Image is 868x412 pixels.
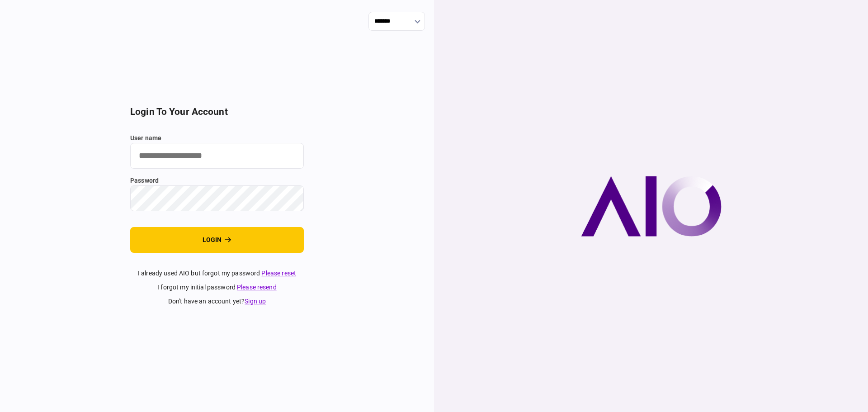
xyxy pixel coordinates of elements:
[130,106,304,118] h2: login to your account
[581,176,722,237] img: AIO company logo
[130,185,304,211] input: password
[130,269,304,278] div: I already used AIO but forgot my password
[130,176,304,185] label: password
[130,283,304,292] div: I forgot my initial password
[245,298,266,305] a: Sign up
[237,284,277,291] a: Please resend
[130,133,304,143] label: user name
[261,270,296,277] a: Please reset
[130,227,304,253] button: login
[130,297,304,306] div: don't have an account yet ?
[130,143,304,169] input: user name
[368,12,425,31] input: show language options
